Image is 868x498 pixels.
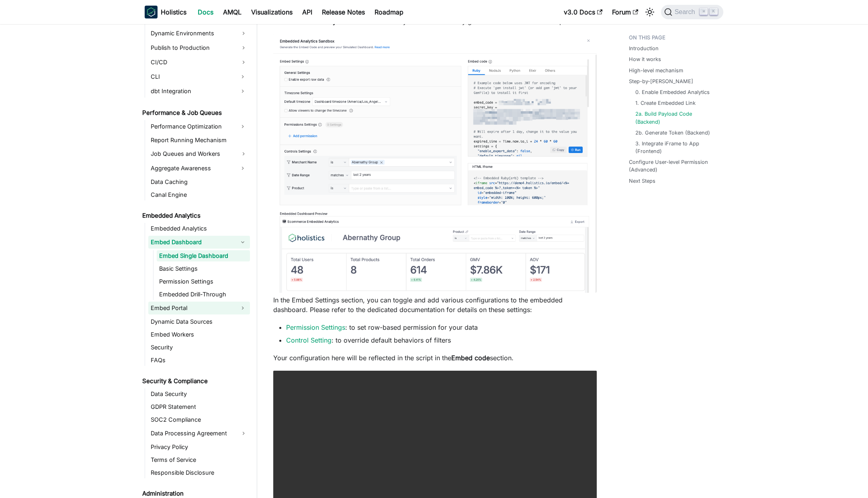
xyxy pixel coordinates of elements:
a: CI/CD [148,56,250,69]
a: Embed Dashboard [148,236,235,249]
a: Data Caching [148,176,250,188]
a: Dynamic Data Sources [148,316,250,327]
a: 1. Create Embedded Link [635,99,696,107]
button: Expand sidebar category 'dbt Integration' [235,85,250,98]
a: Data Security [148,388,250,400]
a: Aggregate Awareness [148,162,235,175]
a: High-level mechanism [629,67,683,74]
a: Dynamic Environments [148,27,250,40]
a: dbt Integration [148,85,235,98]
a: Release Notes [317,6,370,18]
li: : to override default behaviors of filters [286,335,597,345]
a: Terms of Service [148,454,250,465]
a: Configure User-level Permission (Advanced) [629,158,719,173]
a: Performance & Job Queues [140,107,250,118]
a: Publish to Production [148,41,250,54]
button: Expand sidebar category 'Aggregate Awareness' [235,162,250,175]
a: API [297,6,317,18]
a: Privacy Policy [148,441,250,453]
p: Your configuration here will be reflected in the script in the section. [273,353,597,363]
a: Permission Settings [286,323,345,331]
a: Docs [193,6,218,18]
button: Expand sidebar category 'Performance Optimization' [235,120,250,133]
a: Report Running Mechanism [148,135,250,146]
a: Embed Workers [148,329,250,340]
a: Responsible Disclosure [148,467,250,478]
button: Expand sidebar category 'CLI' [235,70,250,83]
a: FAQs [148,355,250,366]
a: Next Steps [629,177,655,185]
a: v3.0 Docs [559,6,607,18]
a: HolisticsHolistics [145,6,186,18]
a: Embed Single Dashboard [157,250,250,261]
a: Step-by-[PERSON_NAME] [629,78,693,85]
button: Expand sidebar category 'Embed Portal' [235,302,250,314]
kbd: K [710,8,718,15]
a: Embed Portal [148,302,235,314]
b: Holistics [161,7,186,17]
a: 3. Integrate iFrame to App (Frontend) [635,140,715,155]
a: 2a. Build Payload Code (Backend) [635,110,715,125]
button: Collapse sidebar category 'Embed Dashboard' [235,236,250,249]
span: Search [672,8,700,16]
a: Job Queues and Workers [148,147,250,160]
a: Forum [607,6,643,18]
a: CLI [148,70,235,83]
a: GDPR Statement [148,401,250,412]
strong: Embed code [451,354,490,362]
li: : to set row-based permission for your data [286,322,597,332]
a: Security [148,342,250,353]
a: Security & Compliance [140,376,250,387]
a: 2b. Generate Token (Backend) [635,129,710,137]
a: Visualizations [246,6,297,18]
a: How it works [629,55,661,63]
button: Search (Command+K) [661,5,723,19]
a: Performance Optimization [148,120,235,133]
a: Roadmap [370,6,408,18]
a: 0. Enable Embedded Analytics [635,88,710,96]
a: Control Setting [286,336,332,344]
kbd: ⌘ [700,8,708,15]
a: Embedded Analytics [148,223,250,234]
button: Switch between dark and light mode (currently light mode) [643,6,656,18]
a: Basic Settings [157,263,250,274]
p: In the Embed Settings section, you can toggle and add various configurations to the embedded dash... [273,295,597,314]
a: AMQL [218,6,246,18]
a: Embedded Analytics [140,210,250,221]
a: Embedded Drill-Through [157,289,250,300]
a: Canal Engine [148,189,250,200]
nav: Docs sidebar [137,24,257,498]
a: SOC2 Compliance [148,414,250,425]
a: Permission Settings [157,276,250,287]
img: Holistics [145,6,158,18]
a: Introduction [629,45,659,52]
a: Data Processing Agreement [148,427,250,440]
